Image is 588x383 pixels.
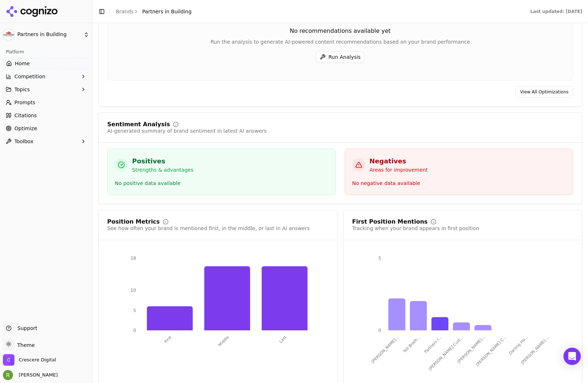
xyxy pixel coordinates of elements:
[3,370,58,380] button: Open user button
[378,328,381,333] tspan: 0
[352,179,566,188] div: No negative data available
[520,335,550,365] tspan: [PERSON_NAME] ...
[16,372,58,378] span: [PERSON_NAME]
[14,99,35,106] span: Prompts
[423,335,443,354] tspan: Partners I...
[370,166,428,173] p: Areas for improvement
[132,166,193,173] p: Strengths & advantages
[402,335,421,354] tspan: Toll Broth...
[14,86,30,93] span: Topics
[3,71,89,82] button: Competition
[456,335,485,364] tspan: [PERSON_NAME]...
[142,8,192,15] span: Partners in Building
[3,58,89,69] a: Home
[475,335,507,367] tspan: [PERSON_NAME] C...
[3,370,13,380] img: Ryan Boe
[3,354,56,366] button: Open organization switcher
[316,51,365,63] button: Run Analysis
[14,138,34,145] span: Toolbox
[108,38,573,45] div: Run the analysis to generate AI-powered content recommendations based on your brand performance
[3,97,89,108] a: Prompts
[107,122,170,127] div: Sentiment Analysis
[563,348,581,365] div: Open Intercom Messenger
[116,8,192,15] nav: breadcrumb
[508,335,529,356] tspan: Darling Ho...
[217,335,230,347] tspan: Middle
[14,342,35,348] span: Theme
[14,112,37,119] span: Citations
[131,256,136,261] tspan: 18
[3,354,14,366] img: Crescere Digital
[515,86,573,98] a: View All Optimizations
[370,156,428,166] h3: Negatives
[530,9,582,14] div: Last updated: [DATE]
[352,225,479,232] div: Tracking when your brand appears in first position
[3,84,89,95] button: Topics
[14,325,37,332] span: Support
[3,46,89,58] div: Platform
[108,27,573,35] div: No recommendations available yet
[3,110,89,121] a: Citations
[133,308,136,313] tspan: 5
[17,31,80,38] span: Partners in Building
[352,219,428,225] div: First Position Mentions
[115,179,328,188] div: No positive data available
[428,335,464,371] tspan: [PERSON_NAME] Cust...
[107,219,160,225] div: Position Metrics
[278,335,288,344] tspan: Last
[116,9,134,14] a: Brands
[3,136,89,147] button: Toolbox
[107,127,267,135] div: AI-generated summary of brand sentiment in latest AI answers
[19,357,56,363] span: Crescere Digital
[3,29,14,40] img: Partners in Building
[131,288,136,293] tspan: 10
[14,73,45,80] span: Competition
[15,60,30,67] span: Home
[378,256,381,261] tspan: 5
[370,335,400,364] tspan: [PERSON_NAME]...
[164,335,173,344] tspan: First
[3,123,89,134] a: Optimize
[132,156,193,166] h3: Positives
[107,225,310,232] div: See how often your brand is mentioned first, in the middle, or last in AI answers
[14,125,37,132] span: Optimize
[133,328,136,333] tspan: 0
